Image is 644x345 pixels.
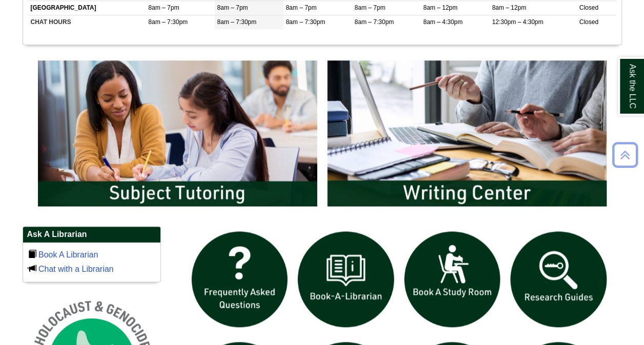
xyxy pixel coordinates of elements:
[33,55,612,215] div: slideshow
[355,18,394,26] span: 8am – 7:30pm
[217,18,257,26] span: 8am – 7:30pm
[505,226,612,333] img: Research Guides icon links to research guides web page
[286,18,325,26] span: 8am – 7:30pm
[23,227,160,243] h2: Ask A Librarian
[286,4,317,11] span: 8am – 7pm
[38,250,98,259] a: Book A Librarian
[28,15,146,30] td: CHAT HOURS
[609,148,641,162] a: Back to Top
[492,4,526,11] span: 8am – 12pm
[423,4,458,11] span: 8am – 12pm
[355,4,385,11] span: 8am – 7pm
[293,226,399,333] img: Book a Librarian icon links to book a librarian web page
[322,55,612,211] img: Writing Center Information
[149,18,188,26] span: 8am – 7:30pm
[399,226,506,333] img: book a study room icon links to book a study room web page
[579,4,598,11] span: Closed
[33,55,322,211] img: Subject Tutoring Information
[38,265,114,273] a: Chat with a Librarian
[217,4,248,11] span: 8am – 7pm
[149,4,179,11] span: 8am – 7pm
[423,18,463,26] span: 8am – 4:30pm
[186,226,293,333] img: frequently asked questions
[492,18,543,26] span: 12:30pm – 4:30pm
[579,18,598,26] span: Closed
[28,1,146,15] td: [GEOGRAPHIC_DATA]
